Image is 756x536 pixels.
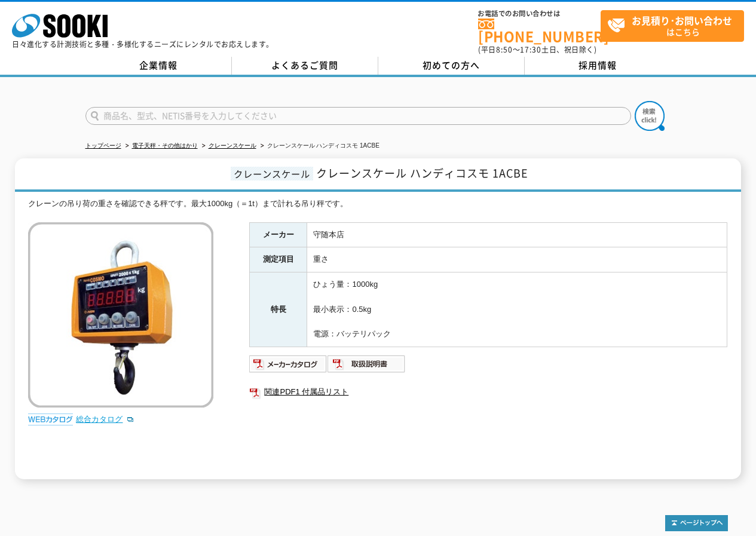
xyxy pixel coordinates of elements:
[307,247,727,272] td: 重さ
[478,44,596,55] span: (平日 ～ 土日、祝日除く)
[209,142,256,149] a: クレーンスケール
[76,415,134,424] a: 総合カタログ
[307,272,727,347] td: ひょう量：1000kg 最小表示：0.5kg 電源：バッテリパック
[525,57,671,75] a: 採用情報
[378,57,525,75] a: 初めての方へ
[601,10,744,42] a: お見積り･お問い合わせはこちら
[250,272,307,347] th: 特長
[85,57,232,75] a: 企業情報
[328,362,406,371] a: 取扱説明書
[632,13,732,27] strong: お見積り･お問い合わせ
[307,222,727,247] td: 守随本店
[12,41,274,48] p: 日々進化する計測技術と多種・多様化するニーズにレンタルでお応えします。
[635,101,665,131] img: btn_search.png
[496,44,513,55] span: 8:50
[249,362,328,371] a: メーカーカタログ
[665,515,728,531] img: トップページへ
[249,354,328,373] img: メーカーカタログ
[607,11,743,41] span: はこちら
[258,140,379,152] li: クレーンスケール ハンディコスモ 1ACBE
[520,44,541,55] span: 17:30
[28,222,213,408] img: クレーンスケール ハンディコスモ 1ACBE
[328,354,406,373] img: 取扱説明書
[478,19,601,43] a: [PHONE_NUMBER]
[249,384,727,400] a: 関連PDF1 付属品リスト
[85,142,121,149] a: トップページ
[132,142,198,149] a: 電子天秤・その他はかり
[28,198,727,210] div: クレーンの吊り荷の重さを確認できる秤です。最大1000kg（＝1t）まで計れる吊り秤です。
[231,167,313,180] span: クレーンスケール
[423,59,480,72] span: 初めての方へ
[250,247,307,272] th: 測定項目
[232,57,378,75] a: よくあるご質問
[478,10,601,17] span: お電話でのお問い合わせは
[250,222,307,247] th: メーカー
[28,414,73,425] img: webカタログ
[316,165,528,181] span: クレーンスケール ハンディコスモ 1ACBE
[85,107,631,125] input: 商品名、型式、NETIS番号を入力してください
